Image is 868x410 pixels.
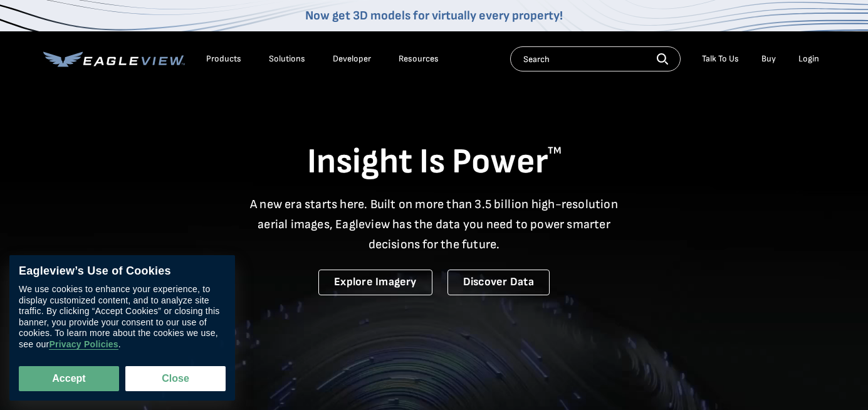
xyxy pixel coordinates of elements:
[243,194,626,255] p: A new era starts here. Built on more than 3.5 billion high-resolution aerial images, Eagleview ha...
[19,285,226,350] div: We use cookies to enhance your experience, to display customized content, and to analyze site tra...
[318,270,432,295] a: Explore Imagery
[19,366,119,391] button: Accept
[19,265,226,278] div: Eagleview’s Use of Cookies
[447,270,550,295] a: Discover Data
[49,340,118,350] a: Privacy Policies
[43,140,825,184] h1: Insight Is Power
[702,53,739,65] div: Talk To Us
[125,366,226,391] button: Close
[761,53,776,65] a: Buy
[399,53,439,65] div: Resources
[548,145,562,157] sup: TM
[333,53,371,65] a: Developer
[510,46,681,71] input: Search
[798,53,819,65] div: Login
[269,53,305,65] div: Solutions
[206,53,241,65] div: Products
[305,8,563,23] a: Now get 3D models for virtually every property!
